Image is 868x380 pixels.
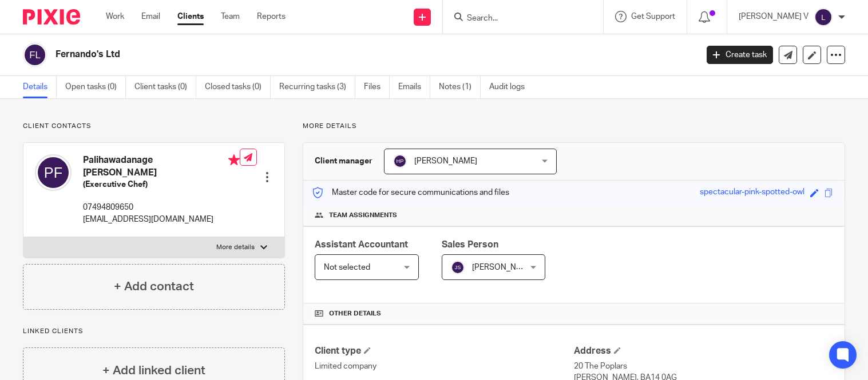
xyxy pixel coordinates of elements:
[23,122,285,131] p: Client contacts
[134,76,196,98] a: Client tasks (0)
[221,11,240,22] a: Team
[707,46,773,64] a: Create task
[329,309,381,318] span: Other details
[83,214,240,225] p: [EMAIL_ADDRESS][DOMAIN_NAME]
[23,76,57,98] a: Details
[23,43,47,67] img: svg%3E
[279,76,355,98] a: Recurring tasks (3)
[398,76,430,98] a: Emails
[56,49,562,61] h2: Fernando's Ltd
[303,122,845,131] p: More details
[315,345,574,357] h4: Client type
[739,11,808,22] p: [PERSON_NAME] V
[414,157,477,165] span: [PERSON_NAME]
[228,154,240,166] i: Primary
[114,278,194,295] h4: + Add contact
[631,13,675,21] span: Get Support
[329,211,397,220] span: Team assignments
[364,76,390,98] a: Files
[315,240,408,249] span: Assistant Accountant
[83,154,240,179] h4: Palihawadanage [PERSON_NAME]
[65,76,126,98] a: Open tasks (0)
[205,76,271,98] a: Closed tasks (0)
[102,362,205,379] h4: + Add linked client
[442,240,498,249] span: Sales Person
[574,345,833,357] h4: Address
[106,11,124,22] a: Work
[814,8,833,26] img: svg%3E
[257,11,286,22] a: Reports
[216,243,255,252] p: More details
[472,263,535,271] span: [PERSON_NAME]
[141,11,160,22] a: Email
[489,76,533,98] a: Audit logs
[23,9,80,25] img: Pixie
[35,154,72,191] img: svg%3E
[23,327,285,336] p: Linked clients
[312,187,509,198] p: Master code for secure communications and files
[700,186,804,199] div: spectacular-pink-spotted-owl
[574,361,833,372] p: 20 The Poplars
[315,155,372,167] h3: Client manager
[83,202,240,213] p: 07494809650
[393,154,407,168] img: svg%3E
[83,179,240,190] h5: (Exercutive Chef)
[466,14,569,24] input: Search
[324,263,370,271] span: Not selected
[439,76,481,98] a: Notes (1)
[451,261,465,274] img: svg%3E
[177,11,204,22] a: Clients
[315,361,574,372] p: Limited company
